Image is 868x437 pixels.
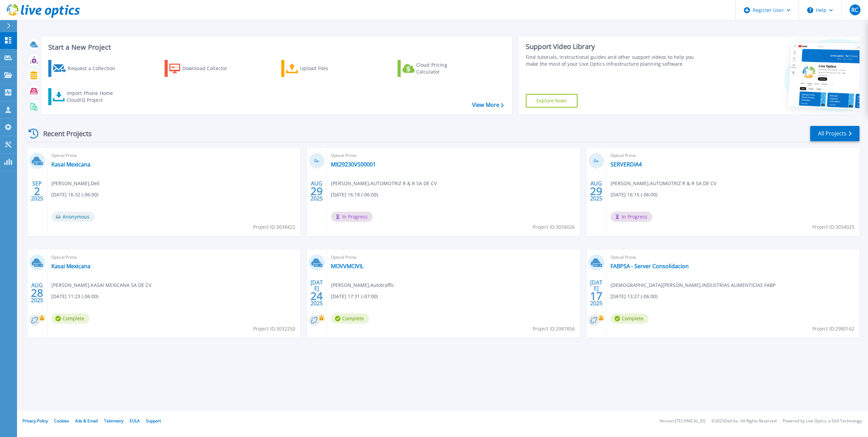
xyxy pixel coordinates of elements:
[611,254,855,261] span: Optical Prime
[596,159,599,163] span: %
[812,325,854,333] span: Project ID: 2980162
[851,7,858,13] span: RC
[54,418,69,424] a: Cookies
[526,54,702,67] div: Find tutorials, instructional guides and other support videos to help you make the most of your L...
[331,281,394,289] span: [PERSON_NAME] , Autotraffic
[51,212,95,222] span: Anonymous
[712,419,777,423] li: © 2025 Dell Inc. All Rights Reserved
[310,280,323,305] div: [DATE] 2025
[26,125,101,142] div: Recent Projects
[51,293,98,300] span: [DATE] 11:23 (-06:00)
[51,152,296,159] span: Optical Prime
[331,212,373,222] span: In Progress
[34,188,40,194] span: 2
[68,62,122,75] div: Request a Collection
[51,191,98,198] span: [DATE] 16:32 (-06:00)
[48,44,503,51] h3: Start a New Project
[75,418,98,424] a: Ads & Email
[331,263,364,270] a: MOVVMCIVIL
[51,281,151,289] span: [PERSON_NAME] , KASAI MEXICANA SA DE CV
[182,62,237,75] div: Download Collector
[31,290,43,296] span: 28
[812,223,854,231] span: Project ID: 3034025
[51,313,89,324] span: Complete
[48,60,124,77] a: Request a Collection
[611,161,642,168] a: SERVERDIA4
[22,418,48,424] a: Privacy Policy
[51,180,100,187] span: [PERSON_NAME] , Dell
[331,191,378,198] span: [DATE] 16:18 (-06:00)
[130,418,140,424] a: EULA
[146,418,161,424] a: Support
[331,180,437,187] span: [PERSON_NAME] , AUTOMOTRIZ R & R SA DE CV
[590,188,602,194] span: 29
[310,179,323,204] div: AUG 2025
[416,62,471,75] div: Cloud Pricing Calculator
[611,180,716,187] span: [PERSON_NAME] , AUTOMOTRIZ R & R SA DE CV
[611,152,855,159] span: Optical Prime
[660,419,705,423] li: Version: [TECHNICAL_ID]
[472,102,504,108] a: View More
[67,90,120,103] div: Import Phone Home CloudIQ Project
[611,313,649,324] span: Complete
[51,254,296,261] span: Optical Prime
[165,60,240,77] a: Download Collector
[31,280,44,305] div: AUG 2025
[611,191,657,198] span: [DATE] 16:15 (-06:00)
[533,325,575,333] span: Project ID: 2987856
[331,161,376,168] a: MX29230VS00001
[331,254,576,261] span: Optical Prime
[311,293,323,299] span: 24
[253,325,295,333] span: Project ID: 3032250
[810,126,859,141] a: All Projects
[611,281,775,289] span: [DEMOGRAPHIC_DATA][PERSON_NAME] , INDUSTRIAS ALIMENTICIAS FABP
[398,60,473,77] a: Cloud Pricing Calculator
[526,42,702,51] div: Support Video Library
[526,94,578,108] a: Explore Now!
[783,419,862,423] li: Powered by Live Optics, a Dell Technology
[588,157,604,165] h3: 0
[317,159,319,163] span: %
[331,293,378,300] span: [DATE] 17:31 (-07:00)
[611,263,689,270] a: FABPSA - Server Consolidacion
[611,212,652,222] span: In Progress
[533,223,575,231] span: Project ID: 3034026
[31,179,44,204] div: SEP 2025
[309,157,325,165] h3: 0
[331,152,576,159] span: Optical Prime
[611,293,657,300] span: [DATE] 13:27 (-06:00)
[253,223,295,231] span: Project ID: 3038422
[590,280,603,305] div: [DATE] 2025
[51,263,90,270] a: Kasai Mexicana
[590,293,602,299] span: 17
[51,161,90,168] a: Kasai Mexicana
[104,418,123,424] a: Telemetry
[311,188,323,194] span: 29
[331,313,369,324] span: Complete
[300,62,354,75] div: Upload Files
[281,60,357,77] a: Upload Files
[590,179,603,204] div: AUG 2025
